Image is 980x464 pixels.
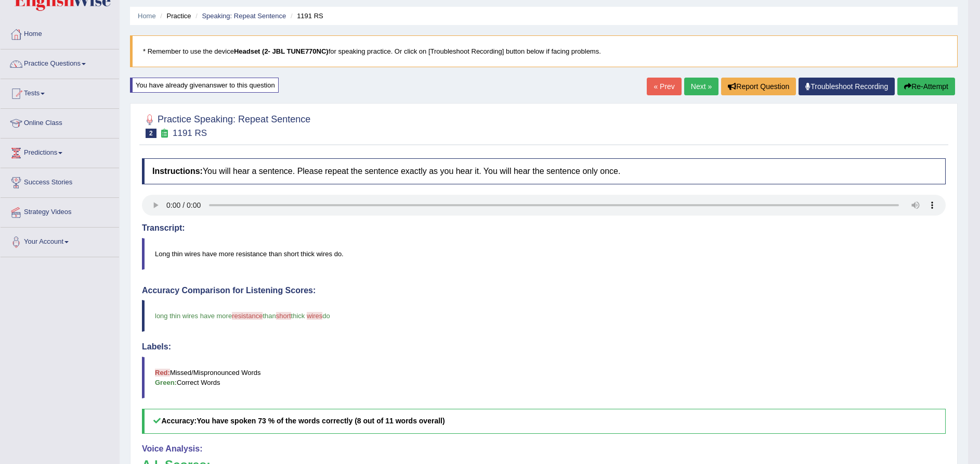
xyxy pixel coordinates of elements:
[1,49,119,76] a: Practice Questions
[142,112,310,138] h2: Practice Speaking: Repeat Sentence
[291,312,305,320] span: thick
[138,12,156,20] a: Home
[173,128,207,138] small: 1191 RS
[276,312,291,320] span: short
[197,417,445,425] b: You have spoken 73 % of the words correctly (8 out of 11 words overall)
[159,129,170,139] small: Exam occurring question
[1,20,119,46] a: Home
[155,312,232,320] span: long thin wires have more
[142,223,946,233] h4: Transcript:
[152,167,203,175] b: Instructions:
[322,312,330,320] span: do
[142,238,946,270] blockquote: Long thin wires have more resistance than short thick wires do.
[155,369,170,377] b: Red:
[234,47,329,55] b: Headset (2- JBL TUNE770NC)
[142,444,946,454] h4: Voice Analysis:
[130,35,958,67] blockquote: * Remember to use the device for speaking practice. Or click on [Troubleshoot Recording] button b...
[897,78,955,95] button: Re-Attempt
[799,78,895,95] a: Troubleshoot Recording
[155,379,177,386] b: Green:
[288,11,323,21] li: 1191 RS
[307,312,322,320] span: wires
[1,109,119,135] a: Online Class
[684,78,718,95] a: Next »
[142,357,946,398] blockquote: Missed/Mispronounced Words Correct Words
[202,12,286,20] a: Speaking: Repeat Sentence
[142,286,946,295] h4: Accuracy Comparison for Listening Scores:
[1,139,119,165] a: Predictions
[1,198,119,224] a: Strategy Videos
[263,312,276,320] span: than
[1,79,119,105] a: Tests
[142,409,946,433] h5: Accuracy:
[1,228,119,254] a: Your Account
[647,78,681,95] a: « Prev
[158,11,191,21] li: Practice
[232,312,263,320] span: resistance
[1,168,119,194] a: Success Stories
[721,78,796,95] button: Report Question
[142,342,946,352] h4: Labels:
[130,78,279,93] div: You have already given answer to this question
[146,129,156,138] span: 2
[142,158,946,184] h4: You will hear a sentence. Please repeat the sentence exactly as you hear it. You will hear the se...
